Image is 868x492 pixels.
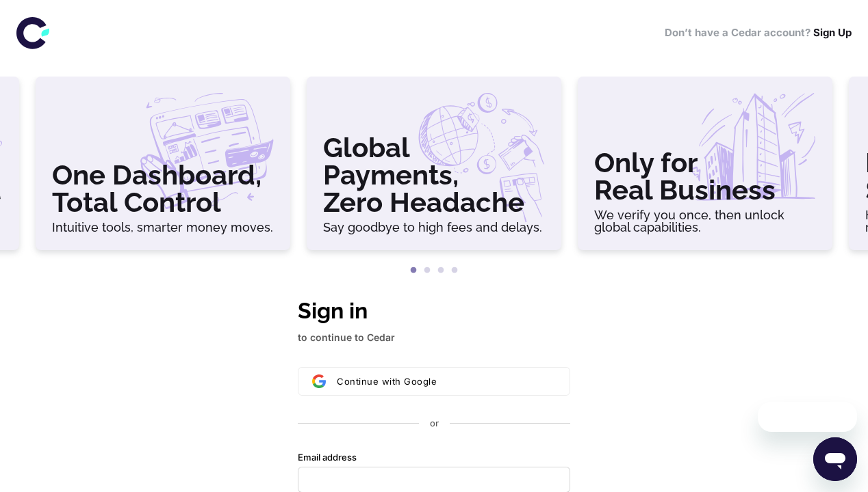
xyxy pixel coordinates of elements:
h1: Sign in [298,295,570,327]
h6: Don’t have a Cedar account? [665,25,852,41]
h6: Say goodbye to high fees and delays. [323,221,545,234]
iframe: Message from company [758,402,857,432]
h3: Global Payments, Zero Headache [323,134,545,216]
button: Sign in with GoogleContinue with Google [298,367,570,396]
button: 4 [448,264,461,277]
h3: One Dashboard, Total Control [52,161,274,216]
p: or [430,418,439,430]
button: 3 [434,264,448,277]
p: to continue to Cedar [298,330,570,345]
button: 2 [420,264,434,277]
label: Email address [298,452,357,464]
button: 1 [407,264,420,277]
span: Continue with Google [337,376,437,387]
h6: Intuitive tools, smarter money moves. [52,221,274,234]
h3: Only for Real Business [594,149,816,204]
a: Sign Up [813,26,852,39]
img: Sign in with Google [312,374,326,388]
h6: We verify you once, then unlock global capabilities. [594,209,816,234]
iframe: Button to launch messaging window [813,437,857,481]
